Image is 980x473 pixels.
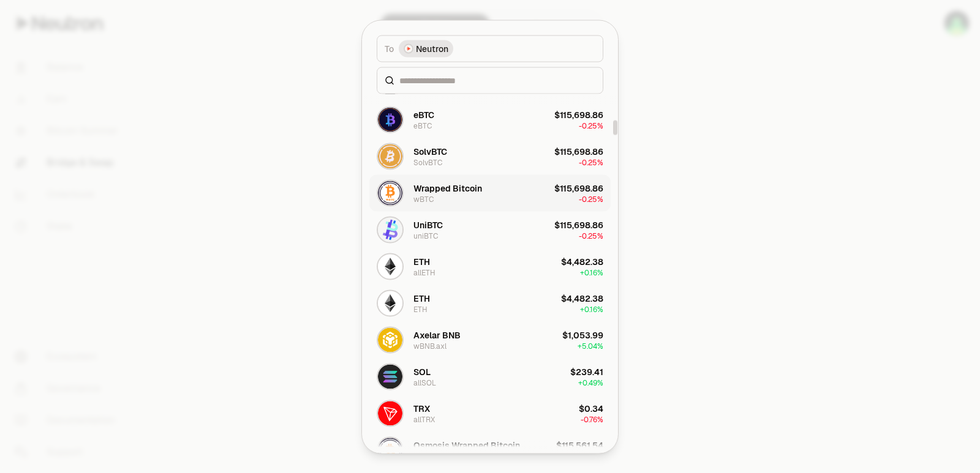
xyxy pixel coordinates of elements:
[369,138,611,174] button: SolvBTC LogoSolvBTCSolvBTC$115,698.86-0.25%
[413,267,435,277] div: allETH
[413,218,443,231] div: UniBTC
[369,174,611,211] button: wBTC LogoWrapped BitcoinwBTC$115,698.86-0.25%
[413,341,447,351] div: wBNB.axl
[378,364,402,389] img: allSOL Logo
[579,402,603,414] div: $0.34
[378,254,402,278] img: allETH Logo
[369,321,611,358] button: wBNB.axl LogoAxelar BNBwBNB.axl$1,053.99+5.04%
[413,365,431,378] div: SOL
[413,292,430,304] div: ETH
[580,304,603,314] span: + 0.16%
[413,108,434,121] div: eBTC
[580,267,603,277] span: + 0.16%
[413,378,436,387] div: allSOL
[561,255,603,267] div: $4,482.38
[369,395,611,431] button: allTRX LogoTRXallTRX$0.34-0.76%
[413,157,442,167] div: SolvBTC
[579,194,603,204] span: -0.25%
[385,42,394,54] span: To
[578,341,603,351] span: + 5.04%
[570,365,603,378] div: $239.41
[369,285,611,321] button: ETH LogoETHETH$4,482.38+0.16%
[413,402,430,414] div: TRX
[413,182,482,194] div: Wrapped Bitcoin
[579,451,603,461] span: -0.25%
[416,42,448,54] span: Neutron
[561,292,603,304] div: $4,482.38
[413,304,428,314] div: ETH
[579,157,603,167] span: -0.25%
[554,218,603,231] div: $115,698.86
[413,231,438,240] div: uniBTC
[556,439,603,451] div: $115,561.54
[369,211,611,248] button: uniBTC LogoUniBTCuniBTC$115,698.86-0.25%
[378,327,402,352] img: wBNB.axl Logo
[413,329,461,341] div: Axelar BNB
[413,451,454,461] div: wBTC.osmo
[378,438,402,462] img: wBTC.osmo Logo
[369,358,611,395] button: allSOL LogoSOLallSOL$239.41+0.49%
[378,401,402,425] img: allTRX Logo
[413,121,432,130] div: eBTC
[581,414,603,424] span: -0.76%
[369,431,611,468] button: wBTC.osmo LogoOsmosis Wrapped BitcoinwBTC.osmo$115,561.54-0.25%
[579,121,603,130] span: -0.25%
[369,248,611,285] button: allETH LogoETHallETH$4,482.38+0.16%
[378,217,402,242] img: uniBTC Logo
[413,194,434,204] div: wBTC
[405,45,412,52] img: Neutron Logo
[378,144,402,168] img: SolvBTC Logo
[562,329,603,341] div: $1,053.99
[413,145,447,157] div: SolvBTC
[377,35,603,62] button: ToNeutron LogoNeutron
[378,107,402,132] img: eBTC Logo
[554,182,603,194] div: $115,698.86
[369,101,611,138] button: eBTC LogoeBTCeBTC$115,698.86-0.25%
[554,108,603,121] div: $115,698.86
[413,255,430,267] div: ETH
[413,414,435,424] div: allTRX
[413,439,520,451] div: Osmosis Wrapped Bitcoin
[578,378,603,387] span: + 0.49%
[579,231,603,240] span: -0.25%
[378,181,402,205] img: wBTC Logo
[554,145,603,157] div: $115,698.86
[378,291,402,315] img: ETH Logo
